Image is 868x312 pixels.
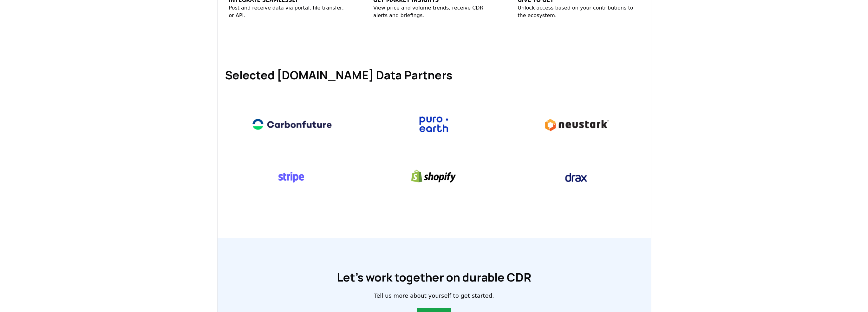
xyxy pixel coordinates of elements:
[229,4,350,19] p: Post and receive data via portal, file transfer, or API.
[531,160,621,195] img: Drax logo
[247,160,337,194] img: Stripe logo
[225,69,643,82] h1: Selected [DOMAIN_NAME] Data Partners
[518,4,639,19] p: Unlock access based on your contributions to the ecosystem.
[374,291,494,300] p: Tell us more about yourself to get started.
[337,271,531,284] h1: Let’s work together on durable CDR
[531,107,621,142] img: Neustark logo
[373,4,495,19] p: View price and volume trends, receive CDR alerts and briefings.
[247,107,337,142] img: Carbonfuture logo
[388,160,479,194] img: Shopify logo
[388,107,479,142] img: Puro.earth logo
